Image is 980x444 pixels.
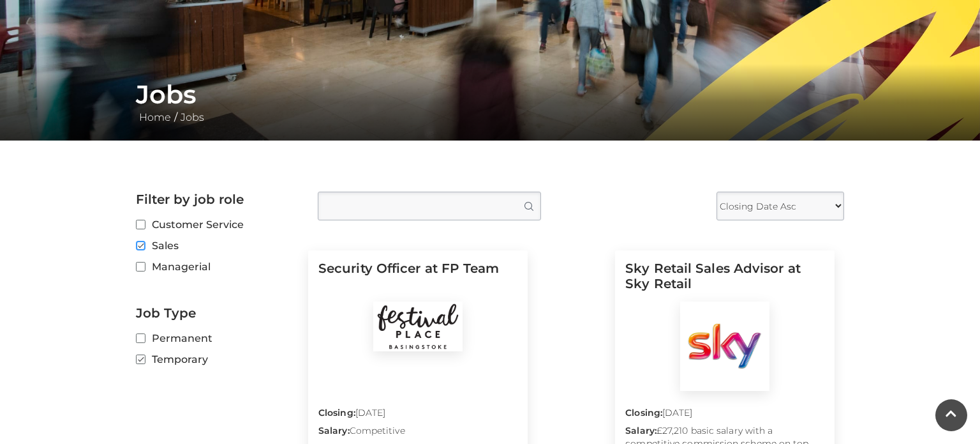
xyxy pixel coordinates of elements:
[625,407,662,418] strong: Closing:
[625,261,824,302] h5: Sky Retail Sales Advisor at Sky Retail
[177,111,207,123] a: Jobs
[373,302,463,351] img: Festival Place
[136,305,299,321] h2: Job Type
[625,406,824,424] p: [DATE]
[680,302,769,391] img: Sky Retail
[136,217,299,233] label: Customer Service
[136,351,299,367] label: Temporary
[318,425,350,436] strong: Salary:
[318,261,517,302] h5: Security Officer at FP Team
[136,79,844,110] h1: Jobs
[625,425,657,436] strong: Salary:
[136,111,174,123] a: Home
[318,407,355,418] strong: Closing:
[318,406,517,424] p: [DATE]
[126,79,854,125] div: /
[136,238,299,254] label: Sales
[136,192,299,207] h2: Filter by job role
[136,330,299,346] label: Permanent
[136,259,299,275] label: Managerial
[318,424,517,442] p: Competitive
